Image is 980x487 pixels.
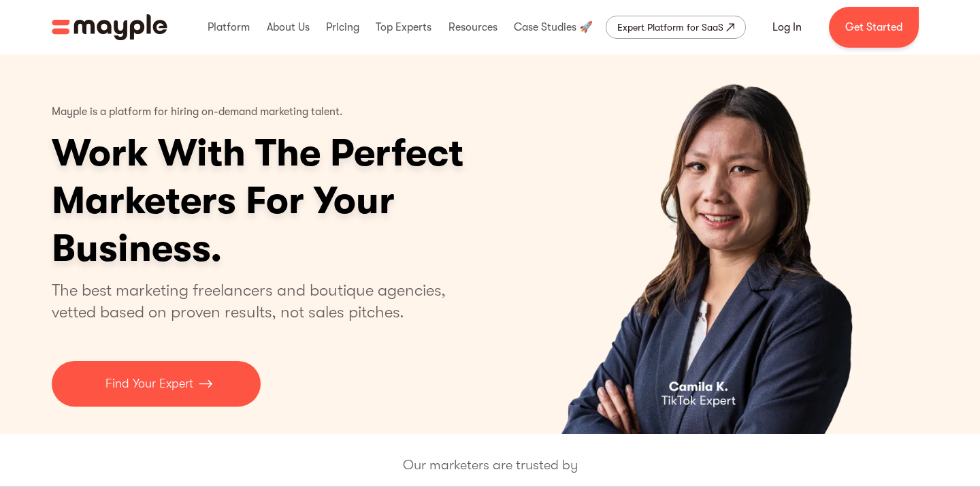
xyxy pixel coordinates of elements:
[263,5,313,49] div: About Us
[503,54,928,434] div: 2 of 4
[829,7,919,48] a: Get Started
[52,14,167,40] a: home
[52,361,261,407] a: Find Your Expert
[52,14,167,40] img: Mayple logo
[105,375,193,393] p: Find Your Expert
[503,54,928,434] div: carousel
[445,5,501,49] div: Resources
[204,5,253,49] div: Platform
[52,279,462,323] p: The best marketing freelancers and boutique agencies, vetted based on proven results, not sales p...
[372,5,435,49] div: Top Experts
[606,16,746,39] a: Expert Platform for SaaS
[617,19,723,35] div: Expert Platform for SaaS
[52,129,569,272] h1: Work With The Perfect Marketers For Your Business.
[52,95,343,129] p: Mayple is a platform for hiring on-demand marketing talent.
[756,11,818,44] a: Log In
[323,5,363,49] div: Pricing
